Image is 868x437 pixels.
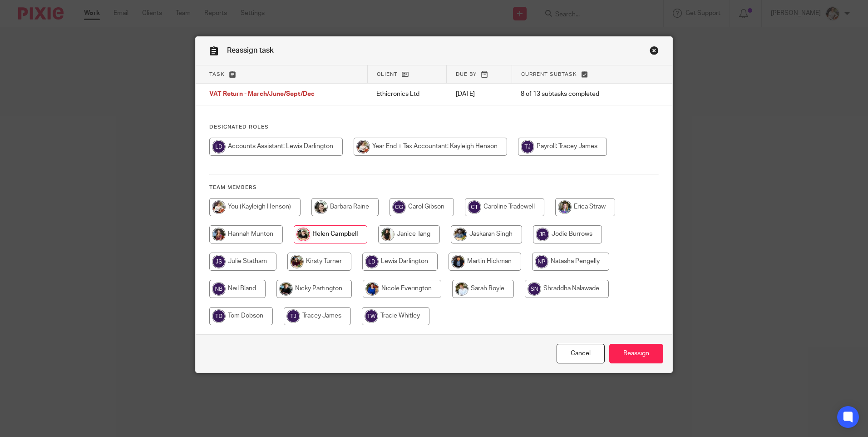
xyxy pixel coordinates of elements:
a: Close this dialog window [650,46,659,58]
span: VAT Return - March/June/Sept/Dec [209,91,315,98]
span: Due by [456,72,477,77]
h4: Designated Roles [209,124,659,131]
span: Task [209,72,225,77]
a: Close this dialog window [557,344,605,363]
input: Reassign [609,344,663,363]
span: Client [377,72,398,77]
p: Ethicronics Ltd [376,89,438,99]
span: Current subtask [521,72,577,77]
td: 8 of 13 subtasks completed [512,84,637,105]
h4: Team members [209,184,659,191]
p: [DATE] [456,89,503,99]
span: Reassign task [227,47,274,54]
